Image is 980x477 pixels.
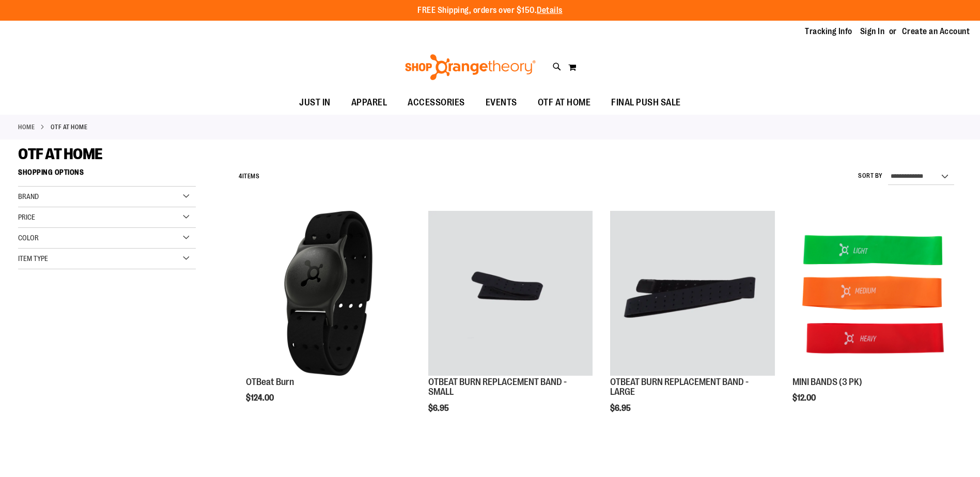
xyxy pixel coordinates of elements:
[610,211,774,377] a: OTBEAT BURN REPLACEMENT BAND - LARGE
[18,145,103,163] span: OTF AT HOME
[428,404,450,413] span: $6.95
[792,211,957,377] a: MINI BANDS (3 PK)
[605,206,780,439] div: product
[408,91,465,114] span: ACCESSORIES
[787,206,962,429] div: product
[475,91,527,115] a: EVENTS
[18,192,39,201] span: Brand
[428,211,593,375] img: OTBEAT BURN REPLACEMENT BAND - SMALL
[239,173,242,180] span: 4
[527,91,601,114] a: OTF AT HOME
[289,91,341,115] a: JUST IN
[423,206,598,439] div: product
[18,254,48,263] span: Item Type
[601,91,691,115] a: FINAL PUSH SALE
[239,168,259,184] h2: Items
[860,26,885,37] a: Sign In
[18,213,35,221] span: Price
[417,5,563,17] p: FREE Shipping, orders over $150.
[18,122,35,132] a: Home
[403,54,537,80] img: Shop Orangetheory
[902,26,970,37] a: Create an Account
[246,211,410,377] a: Main view of OTBeat Burn 6.0-C
[51,122,88,132] strong: OTF AT HOME
[805,26,852,37] a: Tracking Info
[486,91,517,114] span: EVENTS
[241,206,415,429] div: product
[299,91,331,114] span: JUST IN
[246,211,410,375] img: Main view of OTBeat Burn 6.0-C
[792,393,817,403] span: $12.00
[246,393,275,403] span: $124.00
[610,211,774,375] img: OTBEAT BURN REPLACEMENT BAND - LARGE
[351,91,387,114] span: APPAREL
[18,163,196,187] strong: Shopping Options
[537,6,563,15] a: Details
[428,377,567,397] a: OTBEAT BURN REPLACEMENT BAND - SMALL
[397,91,475,115] a: ACCESSORIES
[611,91,681,114] span: FINAL PUSH SALE
[610,377,749,397] a: OTBEAT BURN REPLACEMENT BAND - LARGE
[538,91,591,114] span: OTF AT HOME
[792,211,957,375] img: MINI BANDS (3 PK)
[341,91,398,115] a: APPAREL
[246,377,294,387] a: OTBeat Burn
[428,211,593,377] a: OTBEAT BURN REPLACEMENT BAND - SMALL
[792,377,862,387] a: MINI BANDS (3 PK)
[858,172,883,180] label: Sort By
[610,404,632,413] span: $6.95
[18,234,39,242] span: Color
